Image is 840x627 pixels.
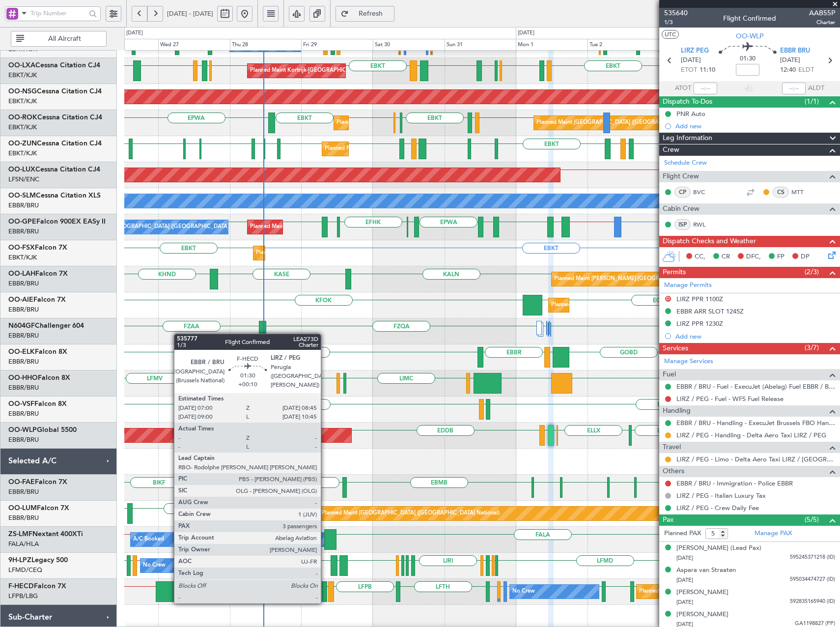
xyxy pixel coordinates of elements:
[336,6,394,22] button: Refresh
[676,295,723,303] div: LIRZ PPR 1100Z
[8,487,39,496] a: EBBR/BRU
[681,46,709,56] span: LIRZ PEG
[8,88,102,95] a: OO-NSGCessna Citation CJ4
[777,252,784,262] span: FP
[8,566,42,574] a: LFMD/CEQ
[8,218,106,225] a: OO-GPEFalcon 900EX EASy II
[663,343,688,354] span: Services
[8,374,70,381] a: OO-HHOFalcon 8X
[665,296,671,302] button: D
[681,65,697,75] span: ETOT
[8,357,39,366] a: EBBR/BRU
[8,374,38,381] span: OO-HHO
[8,427,37,433] span: OO-WLP
[8,88,37,95] span: OO-NSG
[8,435,39,444] a: EBBR/BRU
[89,220,253,234] div: No Crew [GEOGRAPHIC_DATA] ([GEOGRAPHIC_DATA] National)
[8,513,39,522] a: EBBR/BRU
[746,252,761,262] span: DFC,
[755,529,792,539] a: Manage PAX
[675,332,835,341] div: Add new
[8,296,33,303] span: OO-AIE
[8,479,67,485] a: OO-FAEFalcon 7X
[8,331,39,340] a: EBBR/BRU
[676,543,761,553] div: [PERSON_NAME] (Lead Pax)
[805,267,819,277] span: (2/3)
[8,62,100,69] a: OO-LXACessna Citation CJ4
[8,479,35,485] span: OO-FAE
[8,279,39,288] a: EBBR/BRU
[663,203,700,215] span: Cabin Crew
[8,62,35,69] span: OO-LXA
[8,71,37,80] a: EBKT/KJK
[798,65,814,75] span: ELDT
[8,192,36,199] span: OO-SLM
[588,39,659,51] div: Tue 2
[662,30,679,39] button: UTC
[167,9,213,18] span: [DATE] - [DATE]
[805,514,819,525] span: (5/5)
[790,575,835,584] span: 595034474727 (ID)
[780,46,810,56] span: EBBR BRU
[8,540,39,548] a: FALA/HLA
[143,558,166,573] div: No Crew
[675,122,835,130] div: Add new
[674,219,691,230] div: ISP
[790,553,835,562] span: 595245371218 (ID)
[676,598,693,606] span: [DATE]
[722,252,730,262] span: CR
[8,192,101,199] a: OO-SLMCessna Citation XLS
[325,142,439,156] div: Planned Maint Kortrijk-[GEOGRAPHIC_DATA]
[8,322,84,329] a: N604GFChallenger 604
[780,65,796,75] span: 12:40
[8,244,67,251] a: OO-FSXFalcon 7X
[663,171,699,182] span: Flight Crew
[790,598,835,606] span: 592835165940 (ID)
[676,479,793,487] a: EBBR / BRU - Immigration - Police EBBR
[26,35,103,42] span: All Aircraft
[693,220,715,229] a: RWL
[791,188,813,197] a: MTT
[8,166,100,173] a: OO-LUXCessna Citation CJ4
[695,252,705,262] span: CC,
[676,566,736,575] div: Aspara van Straaten
[664,281,712,290] a: Manage Permits
[8,140,37,147] span: OO-ZUN
[8,383,39,392] a: EBBR/BRU
[351,10,391,17] span: Refresh
[8,218,36,225] span: OO-GPE
[8,505,69,512] a: OO-LUMFalcon 7X
[664,8,688,18] span: 535640
[639,584,794,599] div: Planned Maint [GEOGRAPHIC_DATA] ([GEOGRAPHIC_DATA])
[736,31,763,41] span: OO-WLP
[301,39,373,51] div: Fri 29
[8,227,39,236] a: EBBR/BRU
[516,39,588,51] div: Mon 1
[780,56,800,65] span: [DATE]
[551,298,706,313] div: Planned Maint [GEOGRAPHIC_DATA] ([GEOGRAPHIC_DATA])
[663,133,712,144] span: Leg Information
[8,244,35,251] span: OO-FSX
[809,18,835,27] span: Charter
[8,270,68,277] a: OO-LAHFalcon 7X
[8,348,67,355] a: OO-ELKFalcon 8X
[676,319,723,328] div: LIRZ PPR 1230Z
[8,140,102,147] a: OO-ZUNCessna Citation CJ4
[676,431,826,439] a: LIRZ / PEG - Handling - Delta Aero Taxi LIRZ / PEG
[250,220,428,234] div: Planned Maint [GEOGRAPHIC_DATA] ([GEOGRAPHIC_DATA] National)
[8,123,37,132] a: EBKT/KJK
[694,83,717,94] input: --:--
[373,39,445,51] div: Sat 30
[663,236,756,247] span: Dispatch Checks and Weather
[8,97,37,106] a: EBKT/KJK
[664,357,713,367] a: Manage Services
[126,29,143,37] div: [DATE]
[8,557,31,564] span: 9H-LPZ
[693,188,715,197] a: BVC
[676,419,835,427] a: EBBR / BRU - Handling - ExecuJet Brussels FBO Handling Abelag
[8,531,83,538] a: ZS-LMFNextant 400XTi
[723,13,776,24] div: Flight Confirmed
[663,369,676,380] span: Fuel
[30,6,86,21] input: Trip Number
[8,400,34,407] span: OO-VSF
